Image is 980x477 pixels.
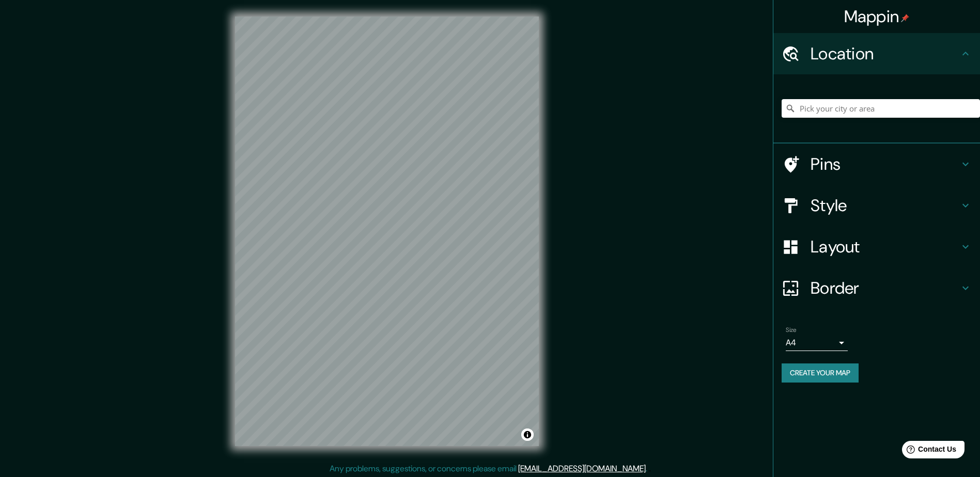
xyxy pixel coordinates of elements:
div: . [649,463,651,475]
label: Size [786,326,797,335]
div: Style [773,185,980,226]
h4: Location [811,43,959,64]
img: pin-icon.png [901,14,909,22]
h4: Border [811,278,959,298]
div: A4 [786,335,848,351]
canvas: Map [235,17,539,446]
div: Pins [773,144,980,185]
h4: Pins [811,154,959,174]
h4: Layout [811,236,959,257]
div: Location [773,33,980,74]
input: Pick your city or area [782,99,980,118]
div: . [647,463,649,475]
iframe: Help widget launcher [888,437,969,466]
button: Toggle attribution [521,428,534,441]
div: Layout [773,226,980,267]
a: [EMAIL_ADDRESS][DOMAIN_NAME] [518,463,646,474]
h4: Mappin [844,6,910,27]
button: Create your map [782,363,859,383]
h4: Style [811,195,959,216]
div: Border [773,267,980,309]
p: Any problems, suggestions, or concerns please email . [330,463,647,475]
